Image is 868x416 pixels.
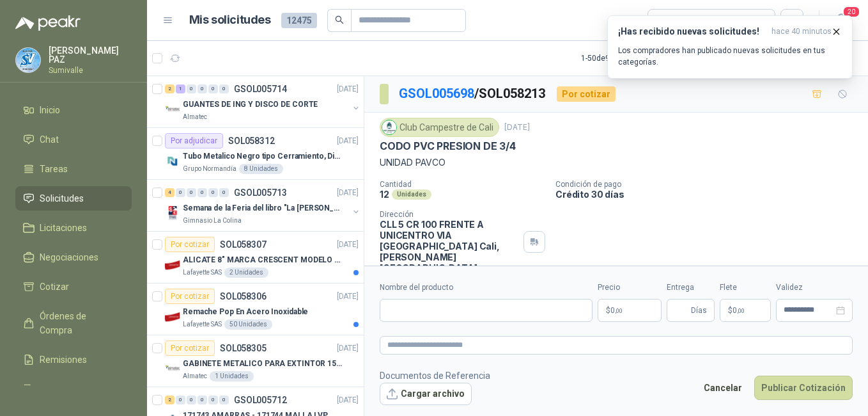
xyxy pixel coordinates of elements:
p: SOL058305 [220,344,267,353]
div: 2 [165,396,174,404]
span: Chat [40,132,59,147]
p: SOL058307 [220,240,267,249]
p: [DATE] [337,83,359,95]
p: Remache Pop En Acero Inoxidable [183,306,308,318]
a: Tareas [15,157,132,181]
img: Company Logo [165,154,180,169]
img: Logo peakr [15,15,81,31]
span: ,00 [615,307,623,314]
p: Dirección [380,210,518,219]
p: SOL058306 [220,292,267,301]
p: [DATE] [337,135,359,147]
p: $0,00 [598,299,662,322]
p: Documentos de Referencia [380,369,490,383]
div: Por cotizar [165,237,215,252]
img: Company Logo [165,257,180,273]
button: Cancelar [697,376,749,400]
button: Publicar Cotización [754,376,853,400]
a: Inicio [15,98,132,122]
span: Solicitudes [40,191,84,205]
span: Licitaciones [40,221,87,235]
button: ¡Has recibido nuevas solicitudes!hace 40 minutos Los compradores han publicado nuevas solicitudes... [607,15,853,79]
div: 0 [208,84,218,93]
a: Chat [15,127,132,152]
a: Por cotizarSOL058306[DATE] Company LogoRemache Pop En Acero InoxidableLafayette SAS50 Unidades [147,284,364,335]
p: UNIDAD PAVCO [380,156,853,170]
img: Company Logo [165,102,180,117]
p: Grupo Normandía [183,164,236,174]
img: Company Logo [165,309,180,324]
div: 4 [165,188,174,197]
div: Unidades [392,189,431,200]
div: 8 Unidades [239,164,283,174]
div: 0 [198,396,207,404]
p: Tubo Metalico Negro tipo Cerramiento, Diametro 1-1/2", Espesor 2mm, Longitud 6m [183,150,342,163]
label: Validez [776,282,853,294]
p: Condición de pago [555,180,863,189]
span: 0 [732,307,745,314]
div: 0 [187,396,196,404]
p: Almatec [183,112,207,122]
p: / SOL058213 [399,84,546,104]
span: 12475 [281,13,317,28]
div: 0 [219,396,229,404]
span: hace 40 minutos [771,26,832,37]
img: Company Logo [16,48,40,72]
span: 0 [610,307,623,314]
button: 20 [830,9,853,32]
div: 0 [176,188,185,197]
span: Órdenes de Compra [40,309,120,337]
div: Por cotizar [557,86,616,102]
label: Nombre del producto [380,282,593,294]
p: [DATE] [337,394,359,406]
span: Inicio [40,103,60,117]
p: GUANTES DE ING Y DISCO DE CORTE [183,99,318,111]
div: 1 - 50 de 9747 [581,48,664,68]
p: SOL058312 [228,136,275,145]
p: Gimnasio La Colina [183,216,242,226]
div: 0 [198,188,207,197]
div: 0 [187,188,196,197]
p: Crédito 30 días [555,189,863,200]
div: 1 [176,84,185,93]
div: 1 Unidades [210,371,254,381]
a: 2 1 0 0 0 0 GSOL005714[DATE] Company LogoGUANTES DE ING Y DISCO DE CORTEAlmatec [165,81,361,122]
label: Flete [720,282,771,294]
div: 0 [208,188,218,197]
button: Cargar archivo [380,383,472,406]
label: Entrega [667,282,715,294]
a: Cotizar [15,275,132,299]
a: Órdenes de Compra [15,304,132,342]
span: Configuración [40,382,96,396]
div: 0 [208,396,218,404]
h1: Mis solicitudes [189,11,271,29]
label: Precio [598,282,662,294]
p: Sumivalle [49,67,132,74]
a: Por cotizarSOL058305[DATE] Company LogoGABINETE METALICO PARA EXTINTOR 15 LBAlmatec1 Unidades [147,335,364,387]
div: Por cotizar [165,340,215,356]
div: 2 Unidades [224,268,268,278]
a: Solicitudes [15,186,132,211]
p: [DATE] [337,187,359,199]
a: GSOL005698 [399,86,474,101]
p: CODO PVC PRESION DE 3/4 [380,140,516,153]
p: Almatec [183,371,207,381]
div: 0 [198,84,207,93]
p: [DATE] [337,291,359,303]
p: [PERSON_NAME] PAZ [49,46,132,64]
p: $ 0,00 [720,299,771,322]
p: Lafayette SAS [183,319,222,330]
div: 0 [187,84,196,93]
div: 2 [165,84,174,93]
p: Semana de la Feria del libro "La [PERSON_NAME]" [183,202,342,214]
p: [DATE] [504,122,530,134]
span: Remisiones [40,353,87,367]
div: Todas [656,13,683,28]
p: GSOL005712 [234,396,287,404]
img: Company Logo [165,361,180,376]
p: GABINETE METALICO PARA EXTINTOR 15 LB [183,358,342,370]
a: 4 0 0 0 0 0 GSOL005713[DATE] Company LogoSemana de la Feria del libro "La [PERSON_NAME]"Gimnasio ... [165,185,361,226]
span: ,00 [737,307,745,314]
span: $ [728,307,732,314]
p: ALICATE 8" MARCA CRESCENT MODELO 38008tv [183,254,342,266]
